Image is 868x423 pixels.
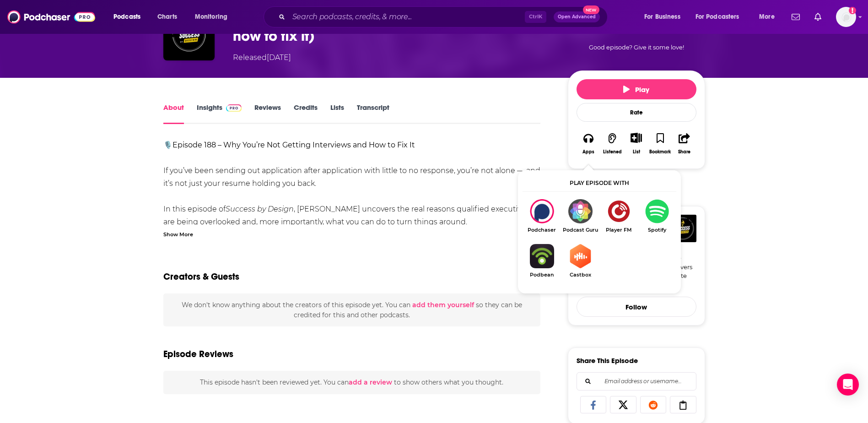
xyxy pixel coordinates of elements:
div: Apps [582,149,594,155]
button: open menu [753,10,786,24]
a: Show notifications dropdown [788,9,803,25]
button: add a review [349,377,392,387]
a: Charts [151,10,183,24]
span: For Podcasters [695,11,739,23]
a: About [163,103,184,124]
button: Apps [577,127,600,160]
span: Play [623,85,649,94]
button: Follow [577,297,696,317]
div: Show More ButtonList [624,127,648,160]
span: Player FM [599,227,638,233]
a: PodbeanPodbean [523,244,561,278]
div: Listened [603,149,622,155]
span: Ctrl K [525,11,546,23]
a: Transcript [357,103,389,124]
a: Share on Facebook [580,396,607,413]
img: 188 | Why You're Not Getting Interviews (and how to fix it) [163,9,215,60]
button: open menu [107,10,152,24]
span: Podbean [523,272,561,278]
a: Reviews [254,103,281,124]
span: Good episode? Give it some love! [589,44,684,51]
button: Listened [600,127,624,160]
a: SpotifySpotify [638,199,676,233]
button: Show profile menu [836,7,856,27]
a: Share on Reddit [640,396,667,413]
button: add them yourself [412,301,474,309]
div: Search podcasts, credits, & more... [272,6,616,27]
a: Share on X/Twitter [610,396,636,413]
div: Released [DATE] [233,52,291,63]
div: 188 | Why You're Not Getting Interviews (and how to fix it) on Podchaser [523,199,561,233]
button: Play [577,79,696,99]
span: Logged in as SheaFlood [836,7,856,27]
div: Search followers [577,372,696,390]
em: Success by Design [226,205,294,213]
span: Podcast Guru [561,227,599,233]
button: open menu [638,10,692,24]
h2: Creators & Guests [163,271,239,282]
span: This episode hasn't been reviewed yet. You can to show others what you thought. [200,378,503,386]
button: Bookmark [648,127,672,160]
img: User Profile [836,7,856,27]
a: Show notifications dropdown [811,9,825,25]
a: Player FMPlayer FM [599,199,638,233]
strong: Episode 188 – Why You’re Not Getting Interviews and How to Fix It [173,141,415,149]
img: Podchaser Pro [226,104,242,112]
span: More [759,11,775,23]
a: CastboxCastbox [561,244,599,278]
span: Castbox [561,272,599,278]
div: Open Intercom Messenger [837,374,859,396]
span: For Business [644,11,680,23]
div: Bookmark [649,149,671,155]
a: Podcast GuruPodcast Guru [561,199,599,233]
span: Open Advanced [558,15,596,19]
img: Podchaser - Follow, Share and Rate Podcasts [7,8,95,26]
h3: Share This Episode [577,356,638,365]
a: Copy Link [670,396,696,413]
span: Podchaser [523,227,561,233]
svg: Add a profile image [849,7,856,14]
span: Spotify [638,227,676,233]
h3: Episode Reviews [163,348,233,360]
img: Success By Design [669,215,696,242]
a: Lists [330,103,344,124]
input: Email address or username... [584,373,689,390]
div: List [633,149,640,155]
button: open menu [189,10,239,24]
span: We don't know anything about the creators of this episode yet . You can so they can be credited f... [182,301,522,319]
span: Podcasts [113,11,140,23]
div: Rate [577,103,696,122]
a: Credits [294,103,318,124]
a: InsightsPodchaser Pro [197,103,242,124]
span: Monitoring [195,11,227,23]
button: Show More Button [627,133,646,143]
span: Charts [157,11,177,23]
button: open menu [690,10,753,24]
div: Play episode with [523,175,676,192]
input: Search podcasts, credits, & more... [289,10,525,24]
div: Share [678,149,690,155]
button: Open AdvancedNew [554,11,600,22]
span: New [583,5,599,14]
button: Share [672,127,696,160]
